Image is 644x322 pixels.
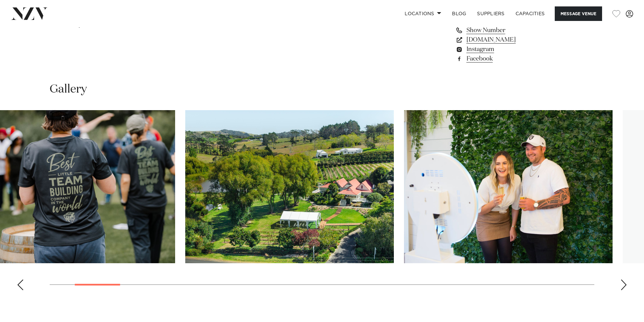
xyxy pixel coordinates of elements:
a: [DOMAIN_NAME] [455,35,566,45]
a: Locations [399,6,447,21]
swiper-slide: 4 / 30 [404,110,613,263]
a: SUPPLIERS [472,6,510,21]
a: Facebook [455,54,566,64]
button: Message Venue [555,6,602,21]
a: BLOG [447,6,472,21]
h2: Gallery [50,82,87,97]
swiper-slide: 3 / 30 [185,110,394,263]
a: Show Number [455,26,566,35]
a: Instagram [455,45,566,54]
a: Capacities [510,6,550,21]
img: nzv-logo.png [11,7,48,20]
